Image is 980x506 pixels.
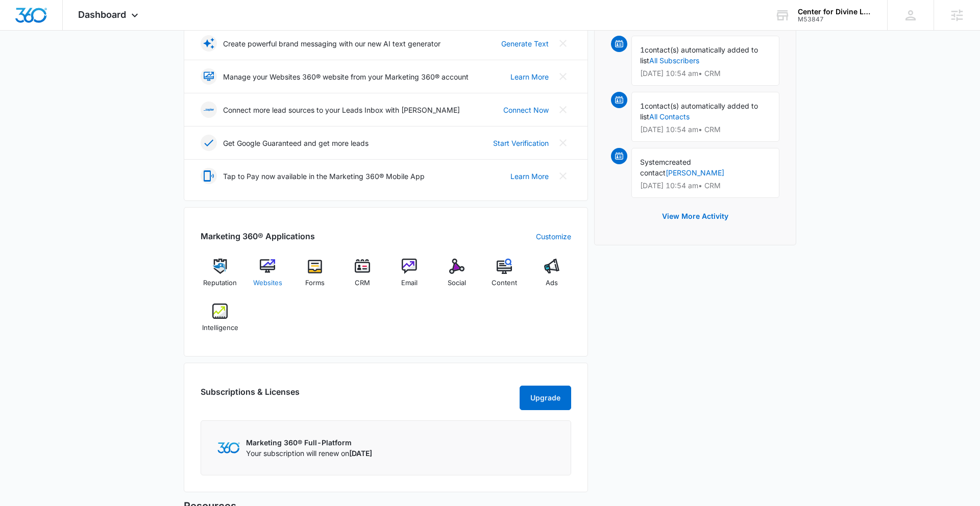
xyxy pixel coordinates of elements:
a: Start Verification [493,138,549,148]
span: [DATE] [349,449,372,458]
p: [DATE] 10:54 am • CRM [640,70,771,77]
img: Marketing 360 Logo [217,442,240,453]
p: Marketing 360® Full-Platform [246,437,372,448]
span: Dashboard [78,9,126,20]
a: All Subscribers [649,56,699,65]
span: contact(s) automatically added to list [640,102,758,121]
a: Email [390,259,429,295]
span: contact(s) automatically added to list [640,45,758,65]
button: Close [555,68,571,85]
button: View More Activity [652,204,739,229]
span: Content [492,278,517,288]
p: Create powerful brand messaging with our new AI text generator [223,38,440,49]
p: Get Google Guaranteed and get more leads [223,138,369,148]
span: System [640,158,665,166]
a: Reputation [201,259,240,295]
a: CRM [342,259,382,295]
a: All Contacts [649,112,690,121]
span: 1 [640,45,645,54]
span: Ads [546,278,558,288]
a: Generate Text [501,38,549,49]
div: account id [798,16,872,23]
a: Customize [536,231,571,242]
a: Intelligence [201,303,240,340]
p: Your subscription will renew on [246,448,372,459]
p: Connect more lead sources to your Leads Inbox with [PERSON_NAME] [223,105,460,115]
span: Websites [253,278,282,288]
a: [PERSON_NAME] [666,168,724,177]
a: Social [437,259,477,295]
a: Ads [532,259,571,295]
a: Content [485,259,524,295]
p: Tap to Pay now available in the Marketing 360® Mobile App [223,171,425,182]
span: Email [401,278,418,288]
span: Reputation [203,278,237,288]
span: created contact [640,158,691,177]
span: 1 [640,102,645,110]
span: Forms [305,278,325,288]
a: Forms [296,259,335,295]
h2: Subscriptions & Licenses [201,386,300,406]
span: CRM [355,278,370,288]
button: Close [555,135,571,151]
button: Close [555,35,571,52]
button: Close [555,102,571,118]
a: Connect Now [503,105,549,115]
p: Manage your Websites 360® website from your Marketing 360® account [223,71,469,82]
button: Upgrade [520,386,571,410]
a: Websites [248,259,287,295]
a: Learn More [510,71,549,82]
span: Social [448,278,466,288]
p: [DATE] 10:54 am • CRM [640,182,771,189]
h2: Marketing 360® Applications [201,230,315,242]
a: Learn More [510,171,549,182]
p: [DATE] 10:54 am • CRM [640,126,771,133]
button: Close [555,168,571,184]
span: Intelligence [202,323,238,333]
div: account name [798,8,872,16]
